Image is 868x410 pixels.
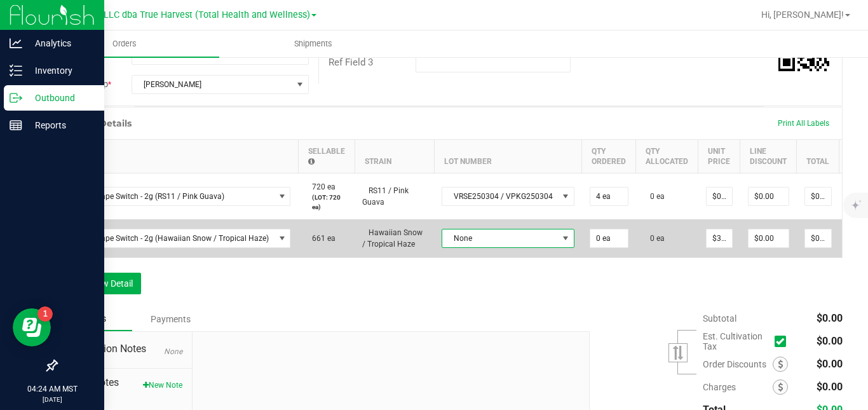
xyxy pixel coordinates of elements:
span: $0.00 [817,335,843,347]
span: BTQ - Vape Switch - 2g (RS11 / Pink Guava) [65,188,275,205]
span: 661 ea [306,234,336,243]
span: Subtotal [703,313,736,324]
span: 0 ea [644,234,665,243]
p: Inventory [22,63,98,78]
p: Analytics [22,36,98,51]
span: Ref Field 3 [329,57,373,68]
input: 0 [749,188,789,205]
p: Reports [22,118,98,133]
a: Shipments [219,31,408,57]
span: Order Notes [66,375,182,390]
span: 720 ea [306,182,336,191]
th: Line Discount [740,139,797,173]
inline-svg: Analytics [10,37,22,50]
a: Orders [31,31,219,57]
input: 0 [590,229,628,247]
span: Hawaiian Snow / Tropical Haze [362,228,423,249]
p: Outbound [22,90,98,106]
input: 0 [707,188,732,205]
inline-svg: Outbound [10,92,22,104]
span: Order Discounts [703,359,773,369]
iframe: Resource center unread badge [37,306,53,322]
span: NO DATA FOUND [65,187,291,206]
span: Orders [95,38,154,50]
span: $0.00 [817,358,843,370]
span: Print All Labels [778,119,829,128]
input: 0 [805,229,831,247]
input: 0 [805,188,831,205]
div: Payments [132,308,208,331]
th: Lot Number [434,139,582,173]
span: BTQ - Vape Switch - 2g (Hawaiian Snow / Tropical Haze) [65,229,275,247]
span: DXR FINANCE 4 LLC dba True Harvest (Total Health and Wellness) [37,10,310,20]
input: 0 [707,229,732,247]
th: Sellable [298,139,355,173]
p: (LOT: 720 ea) [306,193,347,212]
th: Item [57,139,299,173]
button: New Note [143,379,182,391]
span: Est. Cultivation Tax [703,331,770,352]
th: Strain [355,139,434,173]
th: Total [797,139,839,173]
span: $0.00 [817,381,843,393]
span: [PERSON_NAME] [132,76,292,93]
span: Calculate cultivation tax [775,332,792,350]
span: None [442,229,558,247]
span: VRSE250304 / VPKG250304 [442,188,558,205]
inline-svg: Reports [10,119,22,132]
iframe: Resource center [13,308,51,346]
span: None [164,347,182,356]
p: [DATE] [6,395,98,404]
th: Qty Allocated [636,139,698,173]
span: $0.00 [817,312,843,324]
span: Charges [703,382,773,392]
span: RS11 / Pink Guava [362,186,409,207]
span: Destination Notes [66,341,182,357]
span: Shipments [277,38,349,50]
p: 04:24 AM MST [6,383,98,395]
th: Qty Ordered [582,139,636,173]
span: 0 ea [644,192,665,201]
input: 0 [749,229,789,247]
input: 0 [590,188,628,205]
inline-svg: Inventory [10,64,22,77]
th: Unit Price [698,139,740,173]
span: Hi, [PERSON_NAME]! [761,10,844,20]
